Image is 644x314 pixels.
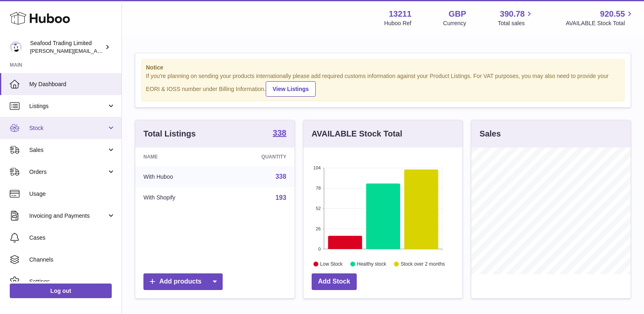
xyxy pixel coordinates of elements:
span: Orders [29,168,107,176]
a: 920.55 AVAILABLE Stock Total [566,9,634,27]
a: Log out [10,284,112,298]
span: Total sales [498,19,534,27]
a: 193 [275,194,286,201]
a: Add Stock [312,273,357,290]
td: With Huboo [135,166,221,187]
div: If you're planning on sending your products internationally please add required customs informati... [146,72,620,97]
h3: AVAILABLE Stock Total [312,128,402,139]
span: Invoicing and Payments [29,212,107,220]
text: Low Stock [320,261,343,267]
span: Settings [29,278,115,286]
text: Stock over 2 months [401,261,445,267]
span: My Dashboard [29,80,115,88]
text: 26 [316,226,321,231]
text: Healthy stock [357,261,386,267]
text: 52 [316,206,321,211]
strong: Notice [146,64,620,71]
img: nathaniellynch@rickstein.com [10,41,22,53]
a: 338 [273,129,286,139]
td: With Shopify [135,187,221,208]
span: [PERSON_NAME][EMAIL_ADDRESS][DOMAIN_NAME] [30,48,163,54]
span: AVAILABLE Stock Total [566,19,634,27]
span: 390.78 [500,9,525,19]
span: Usage [29,190,115,198]
h3: Total Listings [143,128,196,139]
a: 390.78 Total sales [498,9,534,27]
strong: 338 [273,129,286,137]
a: View Listings [266,81,316,97]
strong: 13211 [389,9,412,19]
th: Quantity [221,147,294,166]
text: 78 [316,186,321,191]
text: 104 [313,165,321,170]
span: Listings [29,102,107,110]
span: Cases [29,234,115,242]
span: 920.55 [600,9,625,19]
span: Sales [29,146,107,154]
div: Currency [443,19,466,27]
th: Name [135,147,221,166]
text: 0 [318,247,321,251]
a: 338 [275,173,286,180]
a: Add products [143,273,223,290]
div: Huboo Ref [384,19,412,27]
strong: GBP [449,9,466,19]
span: Channels [29,256,115,264]
div: Seafood Trading Limited [30,39,103,55]
span: Stock [29,124,107,132]
h3: Sales [479,128,501,139]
